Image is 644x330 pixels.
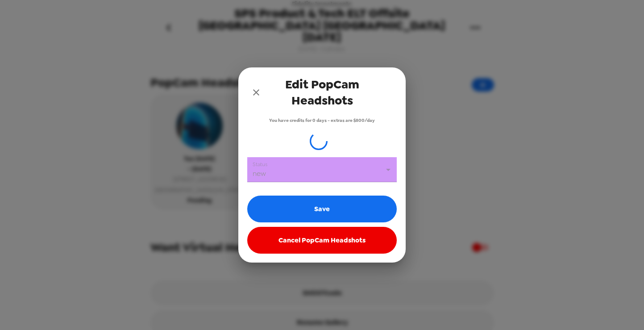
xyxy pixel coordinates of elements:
span: You have credits for 0 days - extras are $800/day [269,117,375,123]
span: Edit PopCam Headshots [265,76,379,109]
label: Status [253,160,267,168]
button: Cancel PopCam Headshots [247,227,397,254]
div: new [247,157,397,182]
button: Save [247,196,397,222]
button: close [247,84,265,101]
